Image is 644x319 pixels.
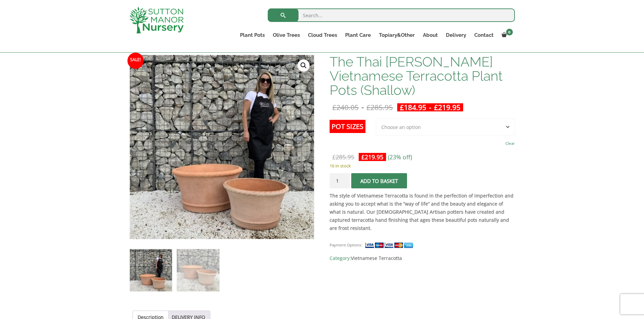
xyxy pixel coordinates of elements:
[388,153,412,161] span: (23% off)
[129,7,184,33] img: logo
[351,255,402,261] a: Vietnamese Terracotta
[330,254,515,262] span: Category:
[366,103,371,112] span: £
[442,30,470,40] a: Delivery
[361,153,383,161] bdi: 219.95
[127,53,144,69] span: Sale!
[366,103,393,112] bdi: 285.95
[365,242,415,249] img: payment supported
[375,30,419,40] a: Topiary&Other
[419,30,442,40] a: About
[330,103,396,111] del: -
[332,103,336,112] span: £
[330,192,514,231] strong: The style of Vietnamese Terracotta is found in the perfection of imperfection and asking you to a...
[330,120,365,133] label: Pot Sizes
[397,103,463,111] ins: -
[330,162,515,170] p: 16 in stock
[332,103,359,112] bdi: 240.05
[434,103,460,112] bdi: 219.95
[130,249,172,291] img: The Thai Binh Vietnamese Terracotta Plant Pots (Shallow)
[351,173,407,188] button: Add to basket
[361,153,365,161] span: £
[177,249,219,291] img: The Thai Binh Vietnamese Terracotta Plant Pots (Shallow) - Image 2
[434,103,438,112] span: £
[330,55,515,97] h1: The Thai [PERSON_NAME] Vietnamese Terracotta Plant Pots (Shallow)
[470,30,498,40] a: Contact
[269,30,304,40] a: Olive Trees
[498,30,515,40] a: 0
[400,103,404,112] span: £
[330,242,362,247] small: Payment Options:
[332,153,336,161] span: £
[505,139,515,148] a: Clear options
[330,173,350,188] input: Product quantity
[268,8,515,22] input: Search...
[341,30,375,40] a: Plant Care
[236,30,269,40] a: Plant Pots
[506,29,513,35] span: 0
[304,30,341,40] a: Cloud Trees
[332,153,354,161] bdi: 285.95
[297,59,310,72] a: View full-screen image gallery
[400,103,426,112] bdi: 184.95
